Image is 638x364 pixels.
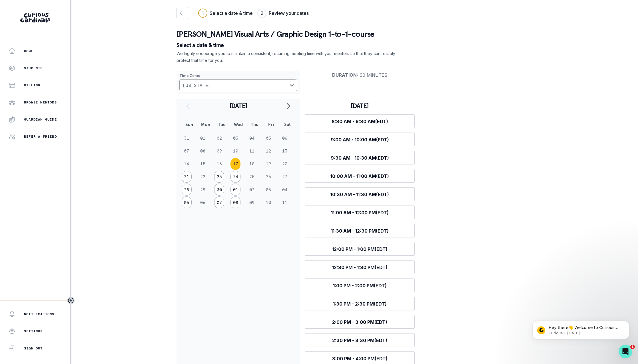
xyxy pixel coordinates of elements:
[305,260,415,274] button: 12:30 PM - 1:30 PM(EDT)
[24,66,43,70] p: Students
[230,184,240,196] button: 01
[24,83,40,88] p: Billing
[182,196,192,208] button: 05
[214,196,224,208] button: 07
[330,192,389,197] span: 10:30 AM - 11:30 AM (EDT)
[331,210,389,215] span: 11:00 AM - 12:00 PM (EDT)
[195,102,282,110] h2: [DATE]
[214,184,224,196] button: 30
[230,171,240,183] button: 24
[246,117,263,132] th: Thu
[332,246,388,252] span: 12:00 PM - 1:00 PM (EDT)
[619,345,632,358] iframe: Intercom live chat
[176,42,533,48] p: Select a date & time
[214,171,224,183] button: 23
[333,283,387,288] span: 1:00 PM - 2:00 PM (EDT)
[305,206,415,219] button: 11:00 AM - 12:00 PM(EDT)
[332,319,387,325] span: 2:00 PM - 3:00 PM (EDT)
[305,133,415,146] button: 9:00 AM - 10:00 AM(EDT)
[305,72,415,78] p: 60 minutes
[331,155,389,161] span: 9:30 AM - 10:30 AM (EDT)
[24,312,55,316] p: Notifications
[630,345,635,349] span: 1
[182,184,192,196] button: 28
[332,337,387,343] span: 2:30 PM - 3:30 PM (EDT)
[202,10,204,17] div: 1
[331,137,389,143] span: 9:00 AM - 10:00 AM (EDT)
[269,10,309,17] h3: Review your dates
[332,265,388,270] span: 12:30 PM - 1:30 PM (EDT)
[305,187,415,201] button: 10:30 AM - 11:30 AM(EDT)
[279,117,296,132] th: Sat
[261,10,263,17] div: 2
[176,29,533,40] p: [PERSON_NAME] Visual Arts / Graphic Design 1-to-1-course
[198,9,309,18] div: Progress
[282,99,296,113] button: navigate to next month
[20,13,50,23] img: Curious Cardinals Logo
[305,333,415,347] button: 2:30 PM - 3:30 PM(EDT)
[332,119,388,124] span: 8:30 AM - 9:30 AM (EDT)
[305,315,415,329] button: 2:00 PM - 3:00 PM(EDT)
[524,309,638,349] iframe: Intercom notifications message
[332,356,388,361] span: 3:00 PM - 4:00 PM (EDT)
[210,10,253,17] h3: Select a date & time
[230,158,240,170] button: 17
[330,173,389,179] span: 10:00 AM - 11:00 AM (EDT)
[24,100,57,105] p: Browse Mentors
[24,329,43,334] p: Settings
[305,102,415,110] h3: [DATE]
[305,297,415,310] button: 1:30 PM - 2:30 PM(EDT)
[331,228,389,234] span: 11:30 AM - 12:30 PM (EDT)
[305,278,415,292] button: 1:00 PM - 2:00 PM(EDT)
[263,117,279,132] th: Fri
[305,242,415,256] button: 12:00 PM - 1:00 PM(EDT)
[179,74,200,78] strong: Time Zone :
[176,50,396,64] p: We highly encourage you to maintain a consistent, recurring meeting time with your mentors so tha...
[181,117,197,132] th: Sun
[305,169,415,183] button: 10:00 AM - 11:00 AM(EDT)
[24,346,43,351] p: Sign Out
[230,196,240,208] button: 08
[332,72,358,78] strong: Duration :
[24,49,33,53] p: Home
[305,114,415,128] button: 8:30 AM - 9:30 AM(EDT)
[305,151,415,164] button: 9:30 AM - 10:30 AM(EDT)
[214,117,230,132] th: Tue
[305,224,415,237] button: 11:30 AM - 12:30 PM(EDT)
[67,297,75,304] button: Toggle sidebar
[333,301,387,307] span: 1:30 PM - 2:30 PM (EDT)
[24,117,57,122] p: Guardian Guide
[179,79,297,91] button: Choose a timezone
[230,117,246,132] th: Wed
[197,117,214,132] th: Mon
[182,171,192,183] button: 21
[24,134,57,139] p: Refer a friend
